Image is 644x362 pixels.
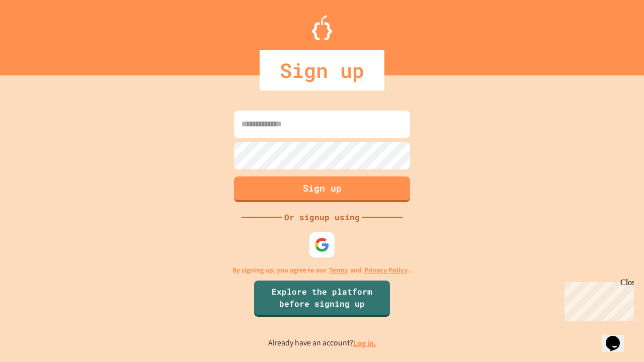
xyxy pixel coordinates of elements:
[602,322,634,352] iframe: chat widget
[254,281,390,317] a: Explore the platform before signing up
[282,211,362,223] div: Or signup using
[268,337,376,349] p: Already have an account?
[232,265,412,276] p: By signing up, you agree to our and .
[260,50,384,90] div: Sign up
[234,176,410,202] button: Sign up
[312,15,332,40] img: Logo.svg
[4,4,69,64] div: Chat with us now!Close
[560,278,634,321] iframe: chat widget
[353,338,376,348] a: Log in.
[314,237,330,252] img: google-icon.svg
[364,265,408,276] a: Privacy Policy
[329,265,348,276] a: Terms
